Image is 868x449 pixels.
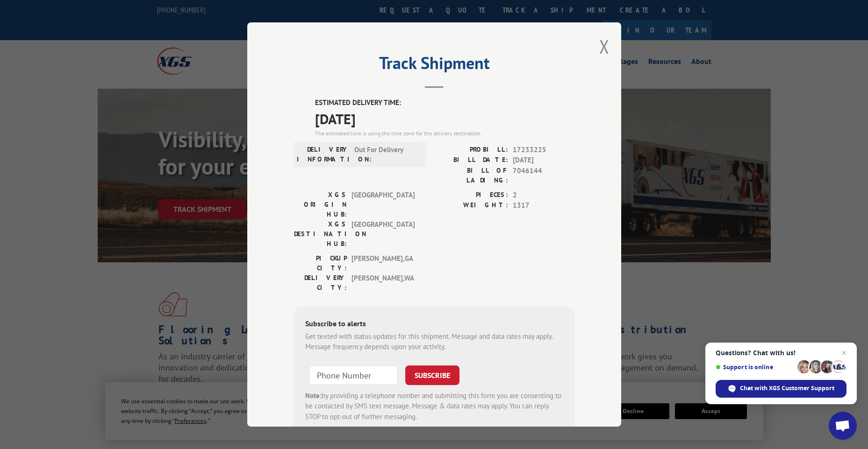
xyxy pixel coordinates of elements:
[740,384,834,393] span: Chat with XGS Customer Support
[716,349,846,357] span: Questions? Chat with us!
[434,166,508,185] label: BILL OF LADING:
[513,155,574,166] span: [DATE]
[352,219,415,249] span: [GEOGRAPHIC_DATA]
[513,145,574,155] span: 17233225
[294,56,574,74] h2: Track Shipment
[599,34,610,59] button: Close modal
[352,253,415,273] span: [PERSON_NAME] , GA
[716,380,846,398] div: Chat with XGS Customer Support
[434,145,508,155] label: PROBILL:
[294,253,347,273] label: PICKUP CITY:
[839,347,850,358] span: Close chat
[829,412,857,440] div: Open chat
[434,190,508,201] label: PIECES:
[315,108,574,129] span: [DATE]
[294,273,347,293] label: DELIVERY CITY:
[434,155,508,166] label: BILL DATE:
[352,273,415,293] span: [PERSON_NAME] , WA
[352,190,415,219] span: [GEOGRAPHIC_DATA]
[513,190,574,201] span: 2
[305,331,563,352] div: Get texted with status updates for this shipment. Message and data rates may apply. Message frequ...
[405,365,459,385] button: SUBSCRIBE
[309,365,398,385] input: Phone Number
[716,364,794,371] span: Support is online
[305,318,563,331] div: Subscribe to alerts
[294,219,347,249] label: XGS DESTINATION HUB:
[305,391,322,400] strong: Note:
[315,129,574,138] div: The estimated time is using the time zone for the delivery destination.
[305,391,563,422] div: by providing a telephone number and submitting this form you are consenting to be contacted by SM...
[434,200,508,211] label: WEIGHT:
[513,200,574,211] span: 1317
[513,166,574,185] span: 7046144
[297,145,350,164] label: DELIVERY INFORMATION:
[294,190,347,219] label: XGS ORIGIN HUB:
[354,145,417,164] span: Out For Delivery
[315,98,574,108] label: ESTIMATED DELIVERY TIME:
